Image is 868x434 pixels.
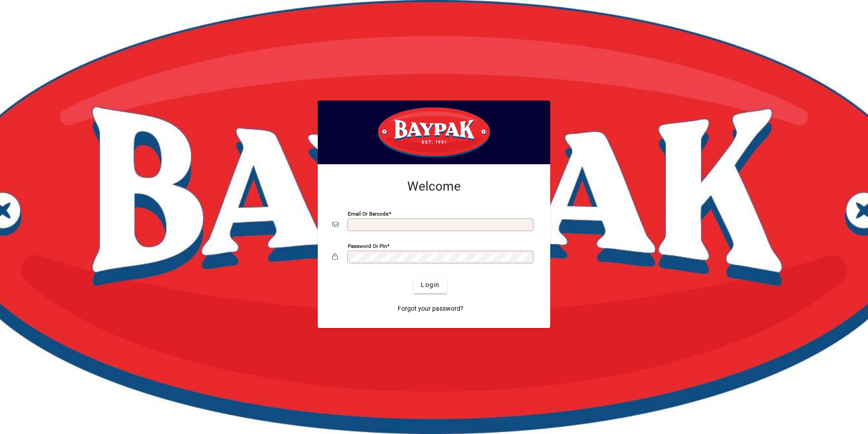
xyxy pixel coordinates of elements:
mat-label: Password or Pin [348,242,387,249]
button: Login [414,277,447,293]
h2: Welcome [332,179,536,194]
span: Login [421,280,439,290]
mat-label: Email or Barcode [348,210,389,217]
a: Forgot your password? [394,301,467,317]
span: Forgot your password? [398,304,464,313]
